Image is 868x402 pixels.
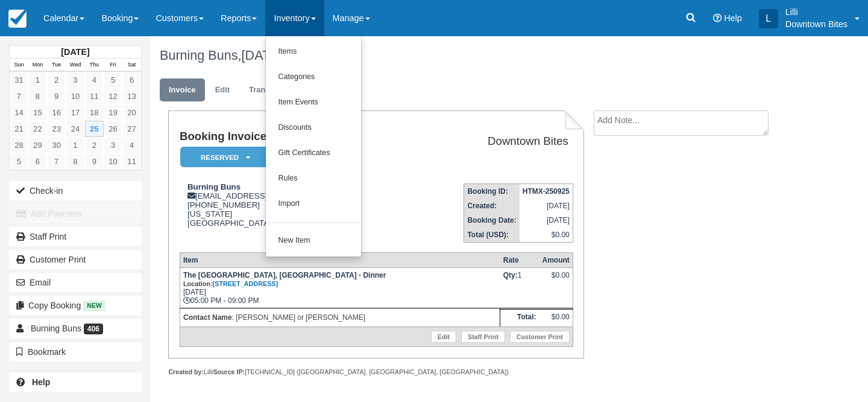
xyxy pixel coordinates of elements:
div: Lilli [TECHNICAL_ID] ([GEOGRAPHIC_DATA], [GEOGRAPHIC_DATA], [GEOGRAPHIC_DATA]) [168,368,584,377]
td: 1 [500,268,539,308]
a: 2 [85,137,104,153]
strong: Created by: [168,368,204,375]
a: Customer Print [9,250,142,269]
a: Edit [431,331,456,343]
a: 5 [10,153,28,170]
a: Burning Buns 406 [9,319,142,338]
button: Bookmark [9,342,142,362]
a: Transactions [240,78,306,102]
div: $0.00 [542,271,569,289]
p: : [PERSON_NAME] or [PERSON_NAME] [183,311,497,324]
small: Location: [183,280,278,287]
a: 11 [122,153,141,170]
a: 12 [104,88,122,104]
a: 24 [66,121,84,137]
td: [DATE] 05:00 PM - 09:00 PM [180,268,500,308]
a: 14 [10,104,28,121]
th: Mon [28,59,47,72]
a: 8 [66,153,84,170]
a: 2 [47,72,66,88]
a: 29 [28,137,47,153]
a: Customer Print [510,331,570,343]
th: Total (USD): [464,228,520,243]
strong: HTMX-250925 [523,187,570,196]
a: Import [266,191,361,217]
a: 3 [66,72,84,88]
span: Help [724,13,742,23]
a: 10 [104,153,122,170]
a: 6 [28,153,47,170]
a: 10 [66,88,84,104]
a: 6 [122,72,141,88]
a: Categories [266,65,361,90]
th: Sat [122,59,141,72]
a: 1 [28,72,47,88]
th: Created: [464,199,520,213]
a: Staff Print [9,227,142,246]
a: 3 [104,137,122,153]
a: 5 [104,72,122,88]
strong: [DATE] [61,47,89,57]
a: Staff Print [461,331,505,343]
th: Total: [500,309,539,327]
strong: Qty [503,271,518,279]
h2: Downtown Bites [414,135,568,148]
th: Rate [500,253,539,268]
a: Item Events [266,90,361,115]
button: Copy Booking New [9,296,142,315]
a: 7 [47,153,66,170]
a: Items [266,39,361,65]
a: 4 [85,72,104,88]
div: [EMAIL_ADDRESS][DOMAIN_NAME] [PHONE_NUMBER] [US_STATE] [GEOGRAPHIC_DATA] [180,182,409,228]
strong: Source IP: [213,368,245,375]
button: Check-in [9,181,142,200]
strong: The [GEOGRAPHIC_DATA], [GEOGRAPHIC_DATA] - Dinner [183,271,386,288]
span: Burning Buns [31,324,81,333]
th: Amount [539,253,573,268]
a: 18 [85,104,104,121]
th: Fri [104,59,122,72]
button: Email [9,273,142,292]
a: 27 [122,121,141,137]
em: Reserved [180,147,271,168]
th: Thu [85,59,104,72]
a: 19 [104,104,122,121]
a: 9 [47,88,66,104]
h1: Booking Invoice [180,130,409,143]
a: 1 [66,137,84,153]
a: Gift Certificates [266,141,361,166]
strong: Contact Name [183,313,232,322]
a: 7 [10,88,28,104]
th: Item [180,253,500,268]
a: 17 [66,104,84,121]
a: 15 [28,104,47,121]
a: 4 [122,137,141,153]
th: Wed [66,59,84,72]
a: 11 [85,88,104,104]
a: 21 [10,121,28,137]
p: Lilli [785,6,848,18]
th: Booking ID: [464,184,520,199]
td: [DATE] [520,199,573,213]
a: Invoice [160,78,205,102]
a: 26 [104,121,122,137]
b: Help [32,377,50,387]
button: Add Payment [9,204,142,223]
a: 16 [47,104,66,121]
td: [DATE] [520,213,573,228]
a: 20 [122,104,141,121]
p: Downtown Bites [785,18,848,30]
ul: Inventory [265,36,362,257]
strong: Burning Buns [187,182,241,191]
span: 406 [84,324,103,334]
span: [DATE] [242,48,283,63]
i: Help [713,14,722,22]
th: Tue [47,59,66,72]
a: 22 [28,121,47,137]
a: 23 [47,121,66,137]
div: L [759,9,778,28]
span: New [83,301,105,311]
a: Rules [266,166,361,191]
h1: Burning Buns, [160,48,793,63]
a: Reserved [180,146,266,168]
